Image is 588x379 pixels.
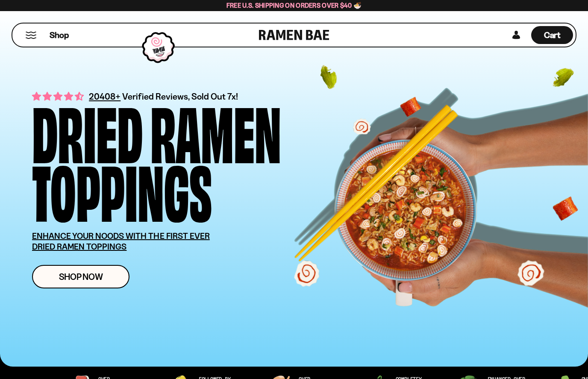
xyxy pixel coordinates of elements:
[226,1,362,9] span: Free U.S. Shipping on Orders over $40 🍜
[50,29,69,41] span: Shop
[32,159,212,218] div: Toppings
[544,30,561,40] span: Cart
[50,26,69,44] a: Shop
[59,272,103,281] span: Shop Now
[150,101,281,159] div: Ramen
[32,101,143,159] div: Dried
[32,265,129,288] a: Shop Now
[25,32,37,39] button: Mobile Menu Trigger
[531,24,573,47] div: Cart
[32,231,210,252] u: ENHANCE YOUR NOODS WITH THE FIRST EVER DRIED RAMEN TOPPINGS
